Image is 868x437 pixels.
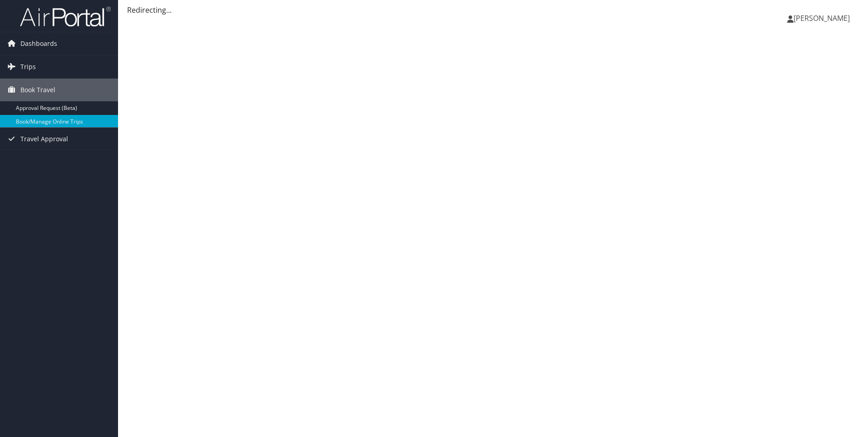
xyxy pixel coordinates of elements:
span: Travel Approval [20,128,68,150]
span: Book Travel [20,79,55,101]
div: Redirecting... [127,5,859,15]
span: Dashboards [20,32,57,55]
span: [PERSON_NAME] [794,13,850,23]
img: airportal-logo.png [20,6,111,27]
a: [PERSON_NAME] [787,5,859,32]
span: Trips [20,55,36,78]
